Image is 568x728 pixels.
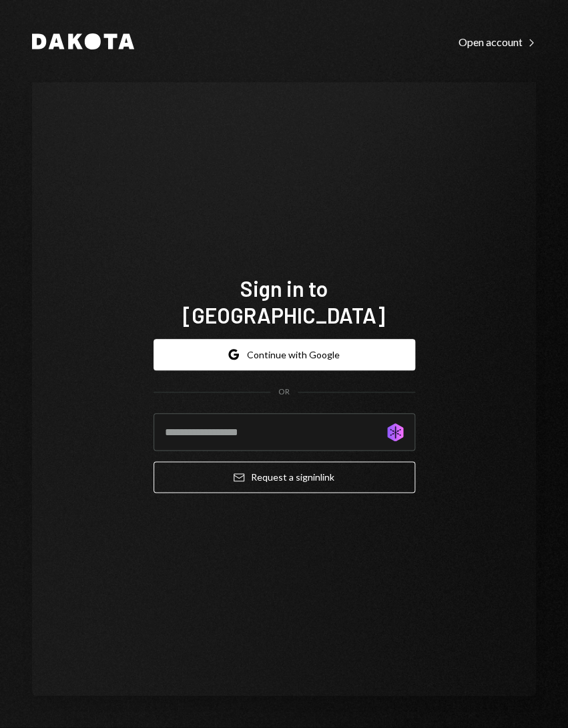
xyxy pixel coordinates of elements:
[154,275,415,328] h1: Sign in to [GEOGRAPHIC_DATA]
[459,35,536,49] div: Open account
[278,386,290,398] div: OR
[154,461,415,493] button: Request a signinlink
[154,339,415,370] button: Continue with Google
[459,34,536,49] a: Open account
